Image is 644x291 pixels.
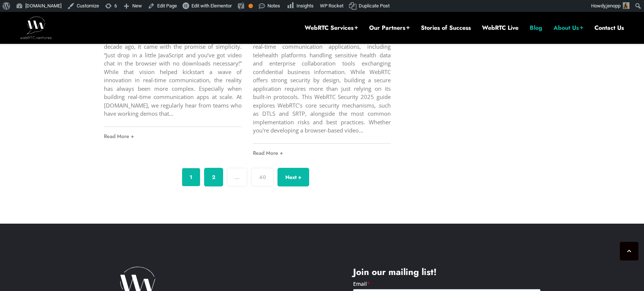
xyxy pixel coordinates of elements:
span: 1 [182,168,200,186]
span: … [227,168,247,186]
img: WebRTC.ventures [20,16,52,39]
a: Stories of Success [421,24,471,32]
a: Contact Us [594,24,624,32]
h4: Join our mailing list! [353,266,540,278]
a: Our Partners [369,24,410,32]
span: jenopp [606,3,621,9]
a: 2 [204,168,223,186]
a: Read More + [253,144,391,162]
a: About Us [553,24,583,32]
span: Insights [296,3,314,9]
div: OK [248,4,253,8]
a: WebRTC Services [305,24,358,32]
span: Edit with Elementor [191,3,232,9]
a: Blog [530,24,542,32]
div: When WebRTC was first introduced by Google over a decade ago, it came with the promise of simplic... [104,34,242,118]
div: WebRTC is a foundational technology behind many real-time communication applications, including t... [253,34,391,135]
a: Read More + [104,127,242,145]
a: Next + [277,168,309,186]
a: 40 [251,168,274,186]
a: WebRTC Live [482,24,518,32]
